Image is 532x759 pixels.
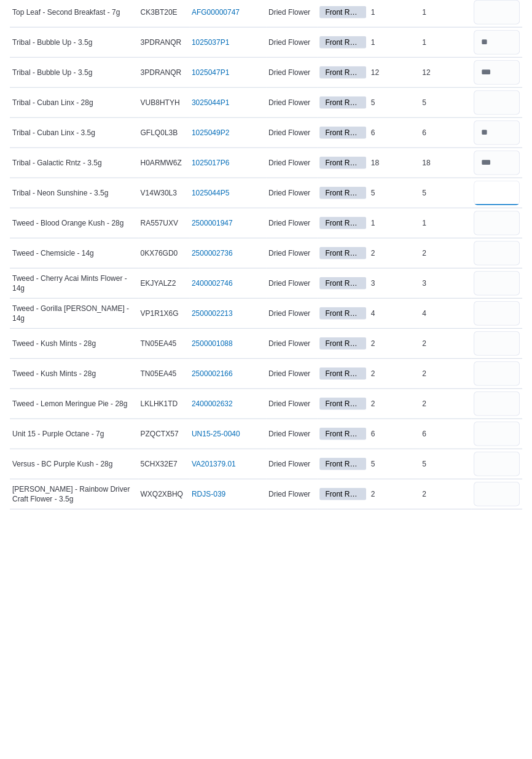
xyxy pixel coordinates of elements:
[141,404,182,414] span: H0ARMW6Z
[268,254,310,264] span: Dried Flower
[420,733,471,748] div: 2
[192,736,225,745] a: RDJS-039
[319,734,366,747] span: Front Room
[268,73,310,83] span: Dried Flower
[268,525,310,535] span: Dried Flower
[12,194,103,203] span: Top Leaf - Alaskan TF - 28g
[12,404,102,414] span: Tribal - Galactic Rntz - 3.5g
[268,736,310,745] span: Dried Flower
[141,675,179,685] span: PZQCTX57
[12,254,120,264] span: Top Leaf - Second Breakfast - 7g
[319,494,366,506] span: Front Room
[420,131,471,146] div: 3
[369,643,420,658] div: 2
[325,404,360,415] span: Front Room
[12,314,92,324] span: Tribal - Bubble Up - 3.5g
[268,194,310,203] span: Dried Flower
[325,584,360,596] span: Front Room
[325,163,360,174] span: Front Room
[420,462,471,477] div: 1
[12,731,136,750] span: [PERSON_NAME] - Rainbow Driver Craft Flower - 3.5g
[369,703,420,718] div: 5
[325,223,360,234] span: Front Room
[369,432,420,447] div: 5
[12,344,93,354] span: Tribal - Cuban Linx - 28g
[141,344,180,354] span: VUB8HTYH
[12,159,136,178] span: The Loud Plug - With Love from Scarborough - Craft Collective - 7g
[12,374,95,384] span: Tribal - Cuban Linx - 3.5g
[500,11,503,26] p: |
[319,554,366,566] span: Front Room
[325,283,360,294] span: Front Room
[192,284,229,294] a: 1025037P1
[319,313,366,325] span: Front Room
[12,284,92,294] span: Tribal - Bubble Up - 3.5g
[325,645,360,656] span: Front Room
[325,434,360,445] span: Front Room
[452,12,478,25] input: Dark Mode
[420,402,471,417] div: 18
[319,704,366,717] span: Front Room
[420,522,471,537] div: 3
[420,221,471,236] div: 5
[268,224,310,234] span: Dried Flower
[12,73,125,83] span: The Loud Plug - LA Pop Star - 28g
[192,615,233,625] a: 2500002166
[420,643,471,658] div: 2
[12,645,127,655] span: Tweed - Lemon Meringue Pie - 28g
[325,735,360,746] span: Front Room
[192,465,233,474] a: 2500001947
[12,675,104,685] span: Unit 15 - Purple Octane - 7g
[369,312,420,326] div: 12
[319,132,366,144] span: Front Room
[319,463,366,476] span: Front Room
[268,706,310,715] span: Dried Flower
[268,555,310,565] span: Dried Flower
[420,191,471,206] div: 1
[12,550,136,570] span: Tweed - Gorilla [PERSON_NAME] - 14g
[319,253,366,265] span: Front Room
[141,525,176,535] span: EKJYALZ2
[420,613,471,627] div: 2
[12,585,96,595] span: Tweed - Kush Mints - 28g
[12,435,108,444] span: Tribal - Neon Sunshine - 3.5g
[192,73,229,83] a: 25084LA01
[268,344,310,354] span: Dried Flower
[319,433,366,446] span: Front Room
[509,11,520,26] span: MB
[385,6,447,31] a: Feedback
[325,103,360,114] span: Front Room
[319,283,366,295] span: Front Room
[192,706,236,715] a: VA201379.01
[141,585,177,595] span: TN05EA45
[325,524,360,535] span: Front Room
[369,553,420,567] div: 4
[192,374,229,384] a: 1025049P2
[325,675,360,686] span: Front Room
[12,706,112,715] span: Versus - BC Purple Kush - 28g
[369,41,420,55] div: 5
[325,464,360,475] span: Front Room
[268,163,310,173] span: Dried Flower
[141,73,178,83] span: 7VEABFU7
[12,224,114,234] span: Top Leaf - Black Domina - 3.5g
[420,673,471,688] div: 6
[325,313,360,324] span: Front Room
[12,133,122,143] span: The Loud Plug - Venom OG - 28g
[192,133,230,143] a: 25153VN01
[319,72,366,84] span: Front Room
[141,645,178,655] span: LKLHK1TD
[268,585,310,595] span: Dried Flower
[369,131,420,146] div: 3
[141,103,179,113] span: KFF6MG7Z
[192,585,233,595] a: 2500001088
[268,374,310,384] span: Dried Flower
[319,584,366,596] span: Front Room
[369,221,420,236] div: 5
[141,736,183,745] span: WXQ2XBHQ
[325,73,360,84] span: Front Room
[420,251,471,266] div: 1
[369,492,420,507] div: 2
[268,43,310,53] span: Dried Flower
[369,191,420,206] div: 1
